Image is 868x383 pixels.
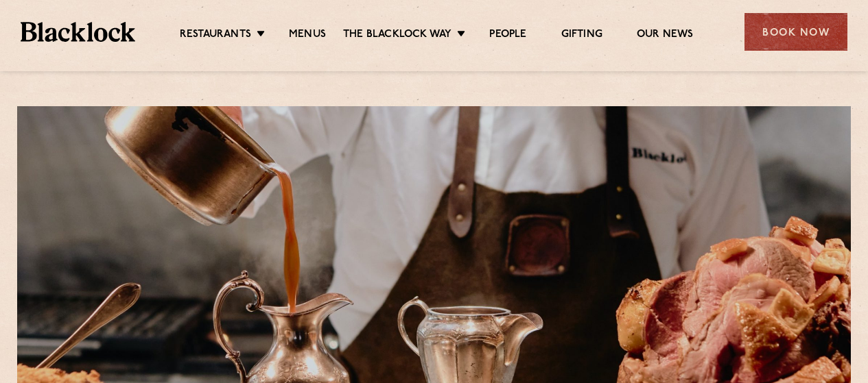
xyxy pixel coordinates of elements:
a: Gifting [561,28,602,43]
div: Book Now [744,13,847,51]
a: The Blacklock Way [343,28,451,43]
a: Our News [637,28,694,43]
a: Restaurants [180,28,251,43]
a: Menus [289,28,326,43]
a: People [489,28,526,43]
img: BL_Textured_Logo-footer-cropped.svg [21,22,135,41]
